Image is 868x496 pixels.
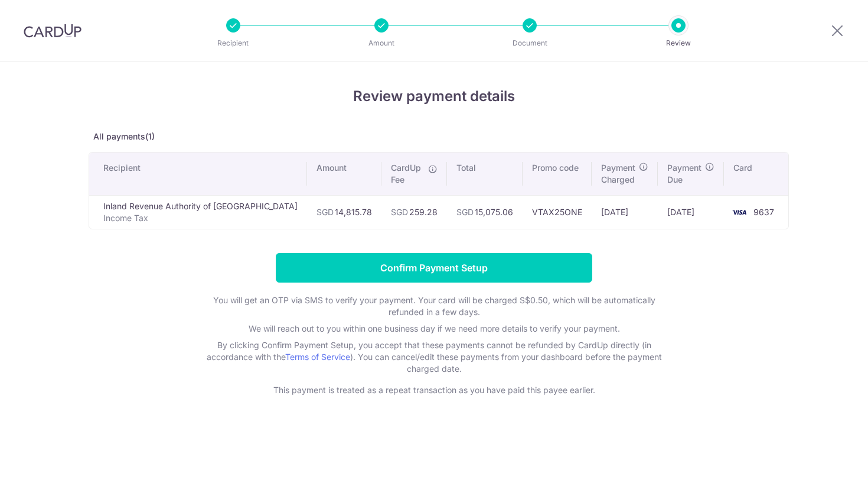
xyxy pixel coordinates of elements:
[447,153,523,195] th: Total
[190,37,277,49] p: Recipient
[307,153,381,195] th: Amount
[486,37,573,49] p: Document
[89,153,307,195] th: Recipient
[456,207,474,217] span: SGD
[276,253,592,283] input: Confirm Payment Setup
[592,195,658,229] td: [DATE]
[667,162,701,186] span: Payment Due
[307,195,381,229] td: 14,815.78
[89,195,307,229] td: Inland Revenue Authority of [GEOGRAPHIC_DATA]
[724,153,788,195] th: Card
[198,294,670,318] p: You will get an OTP via SMS to verify your payment. Your card will be charged S$0.50, which will ...
[523,195,592,229] td: VTAX25ONE
[727,205,751,219] img: <span class="translation_missing" title="translation missing: en.account_steps.new_confirm_form.b...
[601,162,635,186] span: Payment Charged
[753,207,774,217] span: 9637
[24,24,81,38] img: CardUp
[89,86,779,107] h4: Review payment details
[198,339,670,375] p: By clicking Confirm Payment Setup, you accept that these payments cannot be refunded by CardUp di...
[635,37,722,49] p: Review
[285,352,350,362] a: Terms of Service
[316,207,334,217] span: SGD
[198,384,670,396] p: This payment is treated as a repeat transaction as you have paid this payee earlier.
[447,195,523,229] td: 15,075.06
[381,195,447,229] td: 259.28
[338,37,425,49] p: Amount
[103,212,298,224] p: Income Tax
[198,323,670,335] p: We will reach out to you within one business day if we need more details to verify your payment.
[391,207,408,217] span: SGD
[391,162,422,186] span: CardUp Fee
[658,195,724,229] td: [DATE]
[523,153,592,195] th: Promo code
[89,131,779,142] p: All payments(1)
